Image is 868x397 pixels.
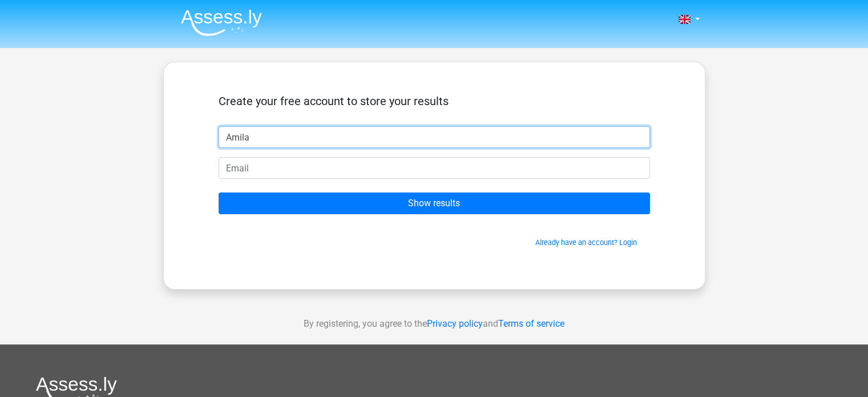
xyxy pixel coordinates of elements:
input: Show results [219,193,650,214]
h5: Create your free account to store your results [219,94,650,108]
img: Assessly [181,9,262,36]
a: Terms of service [498,318,564,329]
a: Already have an account? Login [535,238,637,247]
input: Email [219,157,650,179]
input: First name [219,126,650,148]
a: Privacy policy [427,318,483,329]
